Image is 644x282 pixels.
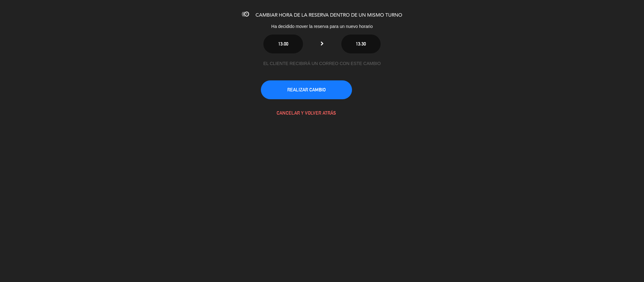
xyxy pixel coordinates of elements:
div: EL CLIENTE RECIBIRÁ UN CORREO CON ESTE CAMBIO [261,60,383,67]
button: 13:00 [263,35,303,53]
span: CAMBIAR HORA DE LA RESERVA DENTRO DE UN MISMO TURNO [256,13,402,18]
div: Ha decidido mover la reserva para un nuevo horario [218,23,426,30]
button: CANCELAR Y VOLVER ATRÁS [261,104,352,122]
button: 13:30 [341,35,381,53]
span: 13:00 [278,41,288,46]
button: REALIZAR CAMBIO [261,80,352,99]
span: 13:30 [356,41,366,46]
